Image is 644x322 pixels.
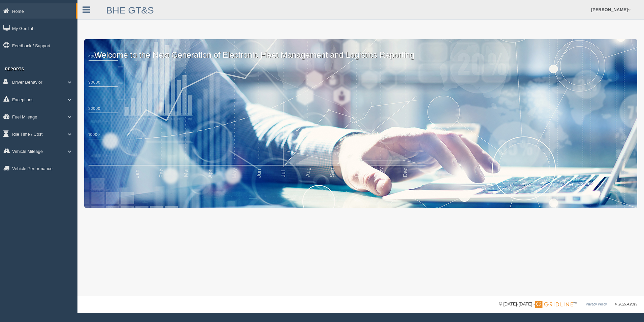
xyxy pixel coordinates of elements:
img: Gridline [535,301,573,308]
p: Welcome to the Next Generation of Electronic Fleet Management and Logistics Reporting [84,39,637,61]
span: v. 2025.4.2019 [615,302,637,306]
div: © [DATE]-[DATE] - ™ [499,301,637,308]
a: Privacy Policy [586,302,607,306]
a: BHE GT&S [106,5,154,16]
